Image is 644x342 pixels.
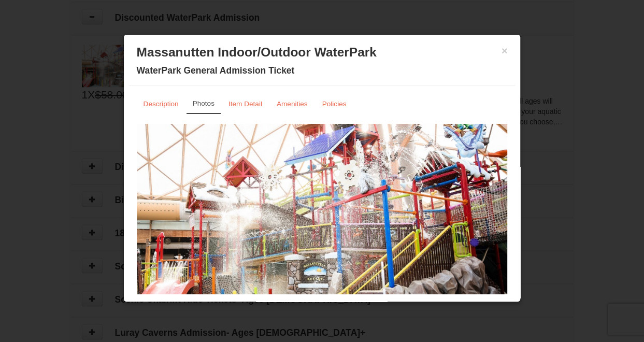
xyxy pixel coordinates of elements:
[137,124,508,327] img: 6619917-1403-22d2226d.jpg
[144,100,179,108] small: Description
[322,100,347,108] small: Policies
[137,94,185,114] a: Description
[137,45,508,60] h3: Massanutten Indoor/Outdoor WaterPark
[193,99,214,107] small: Photos
[502,46,508,56] button: ×
[228,100,262,108] small: Item Detail
[316,94,353,114] a: Policies
[222,94,269,114] a: Item Detail
[137,65,508,76] h4: WaterPark General Admission Ticket
[187,94,221,114] a: Photos
[270,94,314,114] a: Amenities
[277,100,308,108] small: Amenities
